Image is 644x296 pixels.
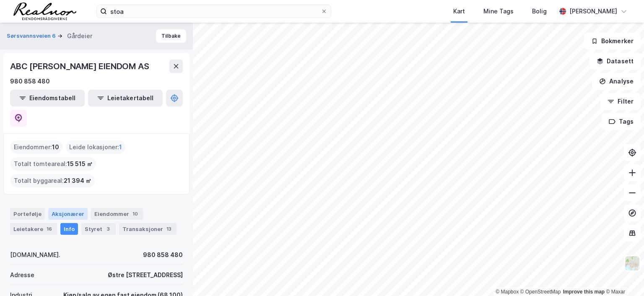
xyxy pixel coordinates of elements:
[119,142,122,152] span: 1
[602,256,644,296] iframe: Chat Widget
[91,208,143,220] div: Eiendommer
[600,93,641,110] button: Filter
[592,73,641,90] button: Analyse
[64,176,91,186] span: 21 394 ㎡
[10,90,85,106] button: Eiendomstabell
[10,250,60,260] div: [DOMAIN_NAME].
[602,256,644,296] div: Kontrollprogram for chat
[624,255,640,271] img: Z
[10,174,95,187] div: Totalt byggareal :
[13,3,76,20] img: realnor-logo.934646d98de889bb5806.png
[10,157,96,171] div: Totalt tomteareal :
[563,289,605,295] a: Improve this map
[143,250,183,260] div: 980 858 480
[584,33,641,49] button: Bokmerker
[496,289,519,295] a: Mapbox
[67,31,92,41] div: Gårdeier
[88,90,163,106] button: Leietakertabell
[532,6,547,16] div: Bolig
[104,225,112,233] div: 3
[108,270,183,280] div: Østre [STREET_ADDRESS]
[10,76,50,86] div: 980 858 480
[131,210,140,218] div: 10
[60,223,78,235] div: Info
[483,6,514,16] div: Mine Tags
[10,60,151,73] div: ABC [PERSON_NAME] EIENDOM AS
[66,140,125,154] div: Leide lokasjoner :
[107,5,321,18] input: Søk på adresse, matrikkel, gårdeiere, leietakere eller personer
[10,223,57,235] div: Leietakere
[52,142,59,152] span: 10
[119,223,177,235] div: Transaksjoner
[589,53,641,70] button: Datasett
[7,32,57,40] button: Sørsvannsveien 6
[10,270,34,280] div: Adresse
[48,208,88,220] div: Aksjonærer
[156,29,186,43] button: Tilbake
[453,6,465,16] div: Kart
[10,140,62,154] div: Eiendommer :
[67,159,93,169] span: 15 515 ㎡
[569,6,617,16] div: [PERSON_NAME]
[602,113,641,130] button: Tags
[45,225,54,233] div: 16
[520,289,561,295] a: OpenStreetMap
[81,223,116,235] div: Styret
[165,225,173,233] div: 13
[10,208,45,220] div: Portefølje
